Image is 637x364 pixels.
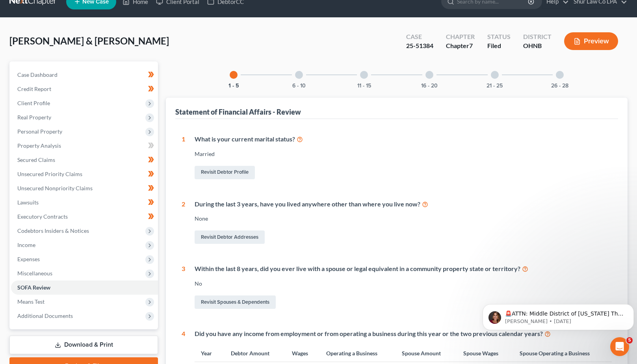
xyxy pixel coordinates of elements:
[286,345,320,362] th: Wages
[9,336,158,354] a: Download & Print
[11,210,158,224] a: Executory Contracts
[17,256,40,262] span: Expenses
[17,128,62,135] span: Personal Property
[396,345,457,362] th: Spouse Amount
[17,171,82,177] span: Unsecured Priority Claims
[182,200,185,246] div: 2
[225,345,285,362] th: Debtor Amount
[406,32,433,41] div: Case
[195,264,612,273] div: Within the last 8 years, did you ever live with a spouse or legal equivalent in a community prope...
[469,42,473,49] span: 7
[320,345,396,362] th: Operating a Business
[195,150,612,158] div: Married
[551,83,568,89] button: 26 - 28
[11,167,158,181] a: Unsecured Priority Claims
[182,264,185,310] div: 3
[479,288,637,343] iframe: Intercom notifications message
[487,83,503,89] button: 21 - 25
[457,345,514,362] th: Spouse Wages
[195,135,612,144] div: What is your current marital status?
[11,195,158,210] a: Lawsuits
[564,32,618,50] button: Preview
[17,85,51,92] span: Credit Report
[17,100,50,106] span: Client Profile
[626,337,633,344] span: 5
[446,32,475,41] div: Chapter
[446,41,475,50] div: Chapter
[195,280,612,288] div: No
[17,284,50,291] span: SOFA Review
[357,83,371,89] button: 11 - 15
[195,230,265,244] a: Revisit Debtor Addresses
[292,83,306,89] button: 6 - 10
[513,345,612,362] th: Spouse Operating a Business
[17,185,93,191] span: Unsecured Nonpriority Claims
[175,107,301,117] div: Statement of Financial Affairs - Review
[17,199,39,206] span: Lawsuits
[195,329,612,338] div: Did you have any income from employment or from operating a business during this year or the two ...
[17,114,51,121] span: Real Property
[11,280,158,295] a: SOFA Review
[228,83,239,89] button: 1 - 5
[195,215,612,223] div: None
[11,153,158,167] a: Secured Claims
[182,135,185,181] div: 1
[195,200,612,209] div: During the last 3 years, have you lived anywhere other than where you live now?
[421,83,438,89] button: 16 - 20
[17,298,45,305] span: Means Test
[11,68,158,82] a: Case Dashboard
[523,41,552,50] div: OHNB
[195,166,255,179] a: Revisit Debtor Profile
[195,295,276,309] a: Revisit Spouses & Dependents
[17,213,68,220] span: Executory Contracts
[17,156,55,163] span: Secured Claims
[17,71,58,78] span: Case Dashboard
[487,32,511,41] div: Status
[17,142,61,149] span: Property Analysis
[17,270,52,277] span: Miscellaneous
[406,41,433,50] div: 25-51384
[523,32,552,41] div: District
[11,82,158,96] a: Credit Report
[11,139,158,153] a: Property Analysis
[17,227,89,234] span: Codebtors Insiders & Notices
[11,181,158,195] a: Unsecured Nonpriority Claims
[9,35,169,46] span: [PERSON_NAME] & [PERSON_NAME]
[487,41,511,50] div: Filed
[17,312,73,319] span: Additional Documents
[17,241,35,248] span: Income
[610,337,629,356] iframe: Intercom live chat
[195,345,225,362] th: Year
